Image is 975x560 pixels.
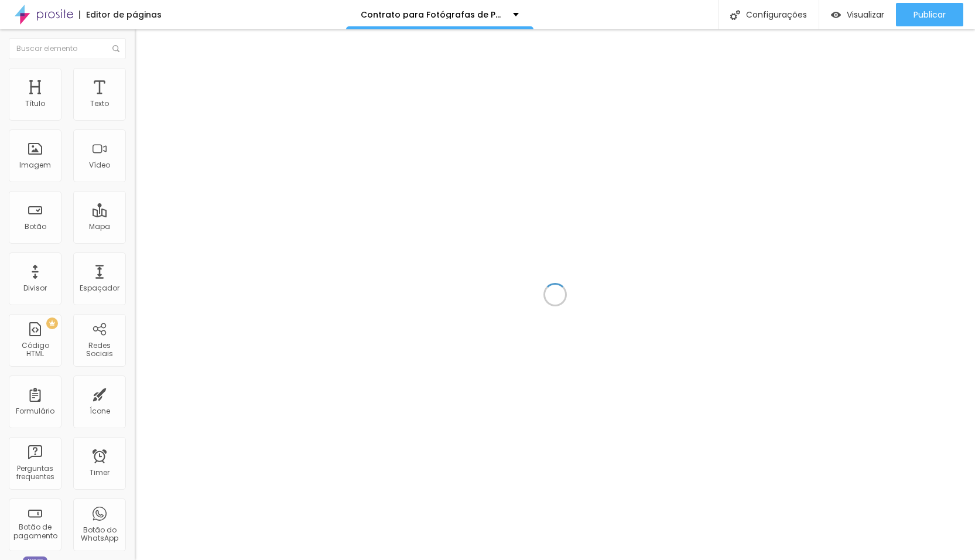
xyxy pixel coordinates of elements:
div: Divisor [23,284,47,292]
div: Perguntas frequentes [12,465,58,482]
div: Mapa [89,223,110,231]
div: Texto [90,100,109,108]
div: Botão [25,223,46,231]
button: Publicar [896,3,963,26]
div: Editor de páginas [79,11,162,19]
span: Publicar [914,10,946,19]
div: Espaçador [80,284,119,292]
div: Formulário [16,407,54,415]
span: Visualizar [847,10,884,19]
div: Vídeo [89,161,110,169]
div: Código HTML [12,342,58,358]
img: Icone [730,10,740,20]
div: Timer [90,469,110,477]
img: Icone [112,45,119,52]
img: view-1.svg [831,10,841,20]
p: Contrato para Fotógrafas de Parto - Primeiro Minuto Lab. [361,11,504,19]
button: Visualizar [819,3,896,26]
input: Buscar elemento [9,38,126,59]
div: Botão de pagamento [12,523,58,540]
div: Botão do WhatsApp [76,526,122,543]
div: Redes Sociais [76,342,122,358]
div: Título [25,100,45,108]
div: Ícone [90,407,110,415]
div: Imagem [19,161,51,169]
